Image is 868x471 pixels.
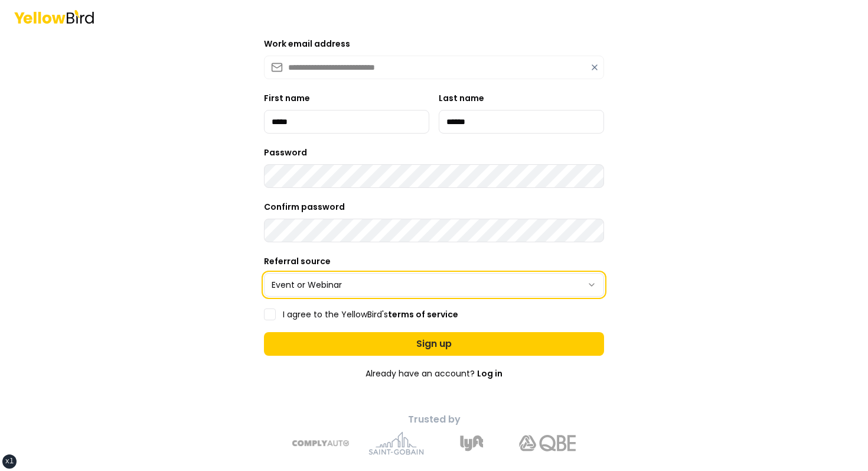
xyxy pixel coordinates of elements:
[388,308,458,320] a: terms of service
[439,92,484,104] label: Last name
[264,201,345,213] label: Confirm password
[5,457,14,466] div: xl
[283,310,458,319] label: I agree to the YellowBird's
[264,332,604,356] button: Sign up
[264,92,310,104] label: First name
[264,368,604,379] p: Already have an account?
[264,412,604,427] p: Trusted by
[264,147,307,158] label: Password
[264,255,331,267] label: Referral source
[264,38,350,50] label: Work email address
[477,368,502,379] a: Log in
